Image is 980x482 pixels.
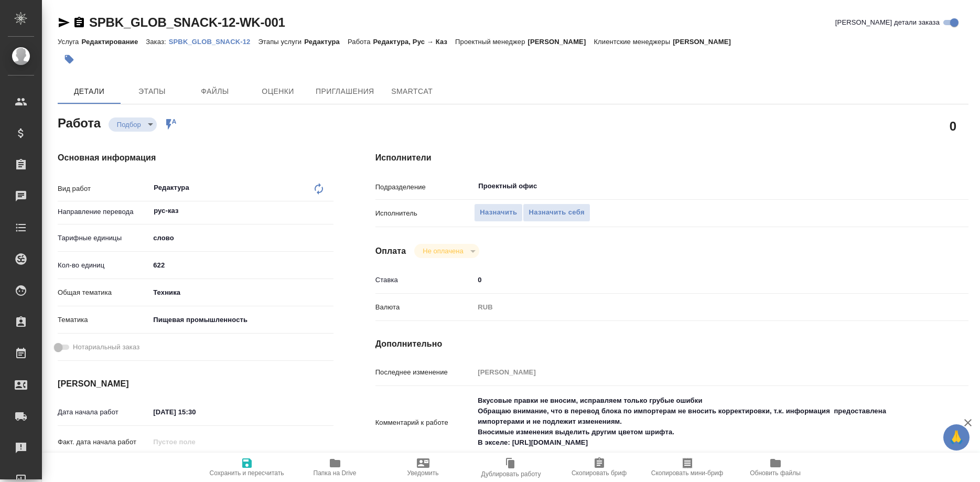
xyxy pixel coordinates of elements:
[474,365,919,380] input: Пустое поле
[480,207,517,219] span: Назначить
[375,208,475,219] p: Исполнитель
[58,315,149,325] p: Тематика
[58,38,81,46] p: Услуга
[258,38,304,46] p: Этапы услуги
[58,407,149,417] p: Дата начала работ
[375,182,475,192] p: Подразделение
[643,453,731,482] button: Скопировать мини-бриф
[455,38,527,46] p: Проектный менеджер
[73,342,139,352] span: Нотариальный заказ
[149,311,333,329] div: Пищевая промышленность
[572,469,627,477] span: Скопировать бриф
[109,117,157,132] div: Подбор
[474,203,523,222] button: Назначить
[58,437,149,447] p: Факт. дата начала работ
[387,85,437,98] span: SmartCat
[89,15,285,29] a: SPBK_GLOB_SNACK-12-WK-001
[375,152,968,164] h4: Исполнители
[58,48,81,71] button: Добавить тэг
[64,85,114,98] span: Детали
[523,203,590,222] button: Назначить себя
[474,272,919,287] input: ✎ Введи что-нибудь
[291,453,379,482] button: Папка на Drive
[58,233,149,243] p: Тарифные единицы
[146,38,168,46] p: Заказ:
[149,229,333,247] div: слово
[375,338,968,350] h4: Дополнительно
[913,185,916,187] button: Open
[950,117,956,135] h2: 0
[379,453,467,482] button: Уведомить
[58,184,149,194] p: Вид работ
[316,85,374,98] span: Приглашения
[190,85,240,98] span: Файлы
[375,245,406,258] h4: Оплата
[58,260,149,271] p: Кол-во единиц
[731,453,820,482] button: Обновить файлы
[474,298,919,316] div: RUB
[375,417,475,428] p: Комментарий к работе
[149,434,241,449] input: Пустое поле
[58,113,101,132] h2: Работа
[594,38,673,46] p: Клиентские менеджеры
[348,38,373,46] p: Работа
[58,152,333,164] h4: Основная информация
[750,469,801,477] span: Обновить файлы
[203,453,291,482] button: Сохранить и пересчитать
[529,207,584,219] span: Назначить себя
[375,302,475,313] p: Валюта
[481,470,541,478] span: Дублировать работу
[58,287,149,298] p: Общая тематика
[375,367,475,378] p: Последнее изменение
[467,453,555,482] button: Дублировать работу
[58,378,333,390] h4: [PERSON_NAME]
[149,284,333,302] div: Техника
[419,247,466,255] button: Не оплачена
[58,207,149,217] p: Направление перевода
[169,37,259,46] a: SPBK_GLOB_SNACK-12
[169,38,259,46] p: SPBK_GLOB_SNACK-12
[149,404,241,420] input: ✎ Введи что-нибудь
[673,38,739,46] p: [PERSON_NAME]
[407,469,439,477] span: Уведомить
[314,469,357,477] span: Папка на Drive
[947,426,965,448] span: 🙏
[373,38,455,46] p: Редактура, Рус → Каз
[835,17,940,28] span: [PERSON_NAME] детали заказа
[58,16,70,29] button: Скопировать ссылку для ЯМессенджера
[555,453,643,482] button: Скопировать бриф
[253,85,303,98] span: Оценки
[73,16,85,29] button: Скопировать ссылку
[375,275,475,285] p: Ставка
[528,38,594,46] p: [PERSON_NAME]
[210,469,284,477] span: Сохранить и пересчитать
[114,120,144,129] button: Подбор
[651,469,723,477] span: Скопировать мини-бриф
[149,258,333,273] input: ✎ Введи что-нибудь
[81,38,146,46] p: Редактирование
[328,210,330,212] button: Open
[474,392,919,452] textarea: Вкусовые правки не вносим, исправляем только грубые ошибки Обращаю внимание, что в перевод блока ...
[127,85,177,98] span: Этапы
[943,424,970,451] button: 🙏
[304,38,348,46] p: Редактура
[414,244,479,258] div: Подбор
